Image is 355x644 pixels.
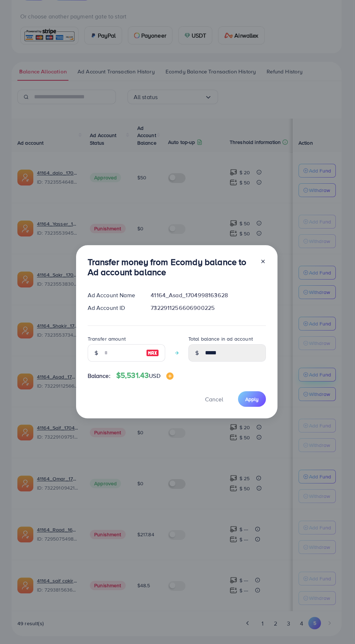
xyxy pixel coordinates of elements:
span: USD [149,372,160,380]
img: image [166,372,174,380]
div: Ad Account ID [82,304,145,312]
span: Cancel [205,395,223,403]
label: Transfer amount [88,335,126,342]
span: Balance: [88,372,110,380]
div: 7322911256606900225 [145,304,271,312]
span: Apply [245,396,259,403]
h4: $5,531.43 [116,371,174,380]
button: Cancel [196,391,232,407]
div: Ad Account Name [82,291,145,299]
iframe: Chat [324,611,350,639]
img: image [146,349,159,357]
label: Total balance in ad account [188,335,253,342]
h3: Transfer money from Ecomdy balance to Ad account balance [88,257,254,278]
div: 41164_Asad_1704998163628 [145,291,271,299]
button: Apply [238,391,266,407]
